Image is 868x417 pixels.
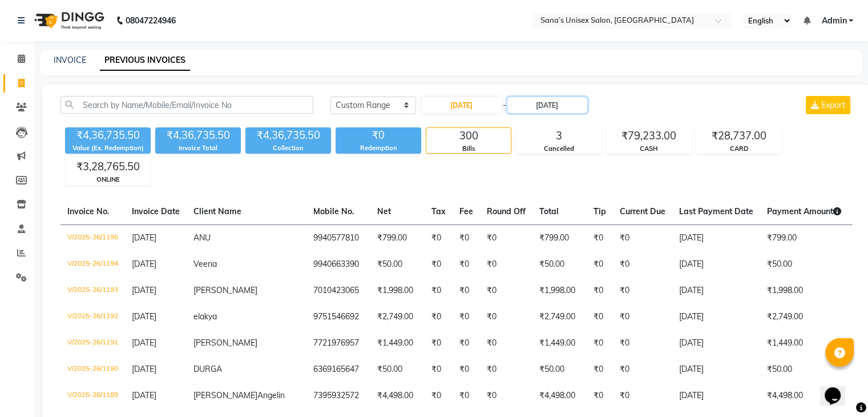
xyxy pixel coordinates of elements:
[313,206,354,216] span: Mobile No.
[306,383,370,409] td: 7395932572
[370,251,425,278] td: ₹50.00
[821,15,846,27] span: Admin
[426,128,511,144] div: 300
[480,278,532,304] td: ₹0
[672,330,760,356] td: [DATE]
[306,356,370,383] td: 6369165647
[425,251,453,278] td: ₹0
[480,304,532,330] td: ₹0
[532,330,587,356] td: ₹1,449.00
[425,278,453,304] td: ₹0
[672,278,760,304] td: [DATE]
[480,356,532,383] td: ₹0
[67,206,110,216] span: Invoice No.
[760,383,848,409] td: ₹4,498.00
[503,99,506,111] span: -
[132,285,156,295] span: [DATE]
[453,304,480,330] td: ₹0
[532,251,587,278] td: ₹50.00
[132,390,156,400] span: [DATE]
[613,304,672,330] td: ₹0
[132,206,180,216] span: Invoice Date
[620,206,665,216] span: Current Due
[306,278,370,304] td: 7010423065
[193,390,257,400] span: [PERSON_NAME]
[820,371,857,406] iframe: chat widget
[193,311,217,322] span: elakya
[60,330,125,356] td: V/2025-26/1191
[697,128,781,144] div: ₹28,737.00
[65,127,151,143] div: ₹4,36,735.50
[532,278,587,304] td: ₹1,998.00
[370,304,425,330] td: ₹2,749.00
[370,330,425,356] td: ₹1,449.00
[587,330,613,356] td: ₹0
[60,383,125,409] td: V/2025-26/1189
[607,128,691,144] div: ₹79,233.00
[425,356,453,383] td: ₹0
[760,356,848,383] td: ₹50.00
[697,144,781,154] div: CARD
[29,5,107,37] img: logo
[487,206,526,216] span: Round Off
[425,383,453,409] td: ₹0
[66,175,150,185] div: ONLINE
[480,330,532,356] td: ₹0
[100,50,190,71] a: PREVIOUS INVOICES
[806,96,850,114] button: Export
[60,304,125,330] td: V/2025-26/1192
[422,97,502,113] input: Start Date
[60,278,125,304] td: V/2025-26/1193
[370,383,425,409] td: ₹4,498.00
[336,127,421,143] div: ₹0
[760,330,848,356] td: ₹1,449.00
[532,356,587,383] td: ₹50.00
[431,206,446,216] span: Tax
[672,356,760,383] td: [DATE]
[65,143,151,153] div: Value (Ex. Redemption)
[480,383,532,409] td: ₹0
[594,206,606,216] span: Tip
[132,311,156,322] span: [DATE]
[672,383,760,409] td: [DATE]
[760,278,848,304] td: ₹1,998.00
[613,330,672,356] td: ₹0
[607,144,691,154] div: CASH
[532,224,587,251] td: ₹799.00
[306,330,370,356] td: 7721976957
[60,96,313,114] input: Search by Name/Mobile/Email/Invoice No
[306,304,370,330] td: 9751546692
[126,5,176,37] b: 08047224946
[60,356,125,383] td: V/2025-26/1190
[193,232,211,243] span: ANU
[587,304,613,330] td: ₹0
[613,278,672,304] td: ₹0
[155,143,241,153] div: Invoice Total
[66,159,150,175] div: ₹3,28,765.50
[425,330,453,356] td: ₹0
[336,143,421,153] div: Redemption
[587,383,613,409] td: ₹0
[459,206,473,216] span: Fee
[370,356,425,383] td: ₹50.00
[257,390,285,400] span: Angelin
[425,224,453,251] td: ₹0
[377,206,391,216] span: Net
[453,224,480,251] td: ₹0
[453,330,480,356] td: ₹0
[193,364,222,374] span: DURGA
[480,224,532,251] td: ₹0
[306,224,370,251] td: 9940577810
[370,224,425,251] td: ₹799.00
[760,251,848,278] td: ₹50.00
[453,251,480,278] td: ₹0
[587,251,613,278] td: ₹0
[532,304,587,330] td: ₹2,749.00
[132,232,156,243] span: [DATE]
[193,206,241,216] span: Client Name
[193,259,217,269] span: Veena
[155,127,241,143] div: ₹4,36,735.50
[613,356,672,383] td: ₹0
[245,127,331,143] div: ₹4,36,735.50
[767,206,841,216] span: Payment Amount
